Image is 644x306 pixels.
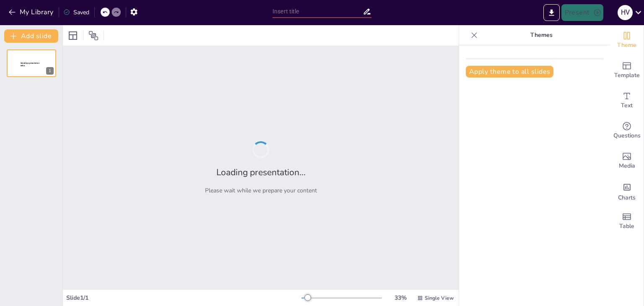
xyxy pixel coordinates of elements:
span: Theme [617,41,636,50]
div: Change the overall theme [610,25,644,55]
div: Add charts and graphs [610,176,644,206]
button: Present [561,4,603,21]
div: Get real-time input from your audience [610,116,644,146]
button: Apply theme to all slides [466,66,553,78]
span: Template [614,71,640,80]
span: Media [619,161,635,171]
span: Charts [618,193,636,202]
input: Insert title [273,5,363,18]
div: 1 [7,49,56,77]
div: Add images, graphics, shapes or video [610,146,644,176]
div: 1 [46,67,54,75]
div: Add ready made slides [610,55,644,86]
button: Add slide [4,29,58,43]
span: Table [619,222,634,231]
div: Add a table [610,206,644,236]
div: H V [618,5,633,20]
span: Sendsteps presentation editor [21,62,39,67]
div: 33 % [390,294,410,302]
div: Layout [66,29,80,42]
div: Slide 1 / 1 [66,294,301,302]
div: Add text boxes [610,86,644,116]
button: H V [618,4,633,21]
span: Single View [425,295,454,301]
p: Themes [481,25,602,45]
button: Export to PowerPoint [543,4,560,21]
span: Questions [613,131,641,140]
div: Saved [63,8,89,16]
span: Text [621,101,633,110]
p: Please wait while we prepare your content [205,187,317,194]
span: Position [88,31,99,41]
h2: Loading presentation... [216,166,306,178]
button: My Library [6,5,57,19]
